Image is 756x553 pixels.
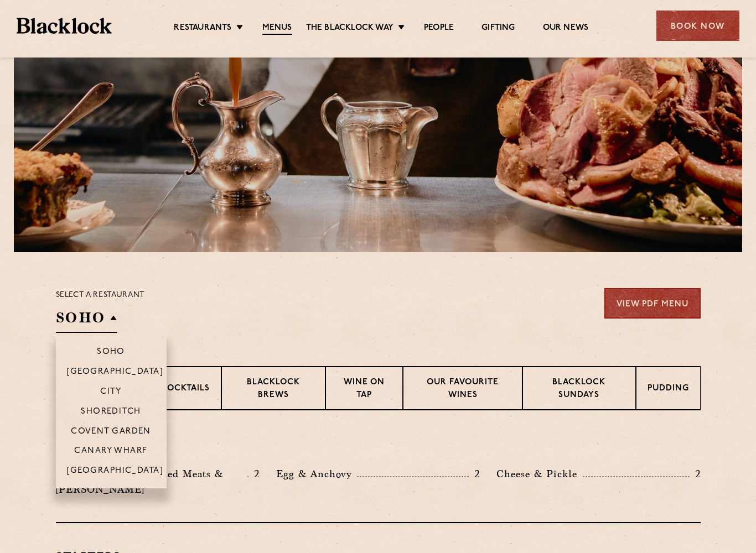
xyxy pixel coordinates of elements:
[262,23,292,35] a: Menus
[67,367,164,377] p: [GEOGRAPHIC_DATA]
[174,23,231,34] a: Restaurants
[74,446,147,456] p: Canary Wharf
[233,377,314,403] p: Blacklock Brews
[67,466,164,476] p: [GEOGRAPHIC_DATA]
[248,467,260,481] p: 2
[97,347,125,357] p: Soho
[160,383,210,397] p: Cocktails
[81,407,141,417] p: Shoreditch
[71,427,151,437] p: Covent Garden
[604,288,701,319] a: View PDF Menu
[543,23,589,34] a: Our News
[424,23,454,34] a: People
[534,377,624,403] p: Blacklock Sundays
[656,11,739,41] div: Book Now
[56,438,701,452] h3: Pre Chop Bites
[481,23,515,34] a: Gifting
[337,377,391,403] p: Wine on Tap
[648,383,689,397] p: Pudding
[469,467,480,481] p: 2
[276,466,357,482] p: Egg & Anchovy
[56,288,145,302] p: Select a restaurant
[496,466,583,482] p: Cheese & Pickle
[100,387,122,397] p: City
[17,18,112,34] img: BL_Textured_Logo-footer-cropped.svg
[56,308,117,333] h2: SOHO
[690,467,701,481] p: 2
[306,23,393,34] a: The Blacklock Way
[415,377,511,403] p: Our favourite wines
